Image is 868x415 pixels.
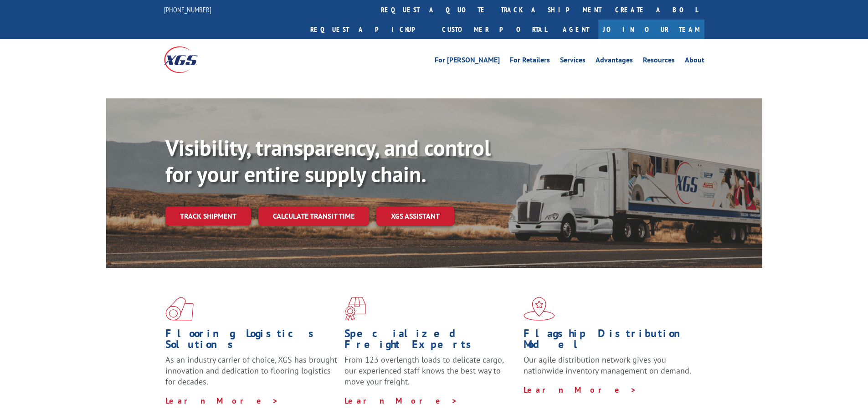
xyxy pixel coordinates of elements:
[344,328,517,354] h1: Specialized Freight Experts
[165,328,338,354] h1: Flooring Logistics Solutions
[435,20,554,39] a: Customer Portal
[344,354,517,395] p: From 123 overlength loads to delicate cargo, our experienced staff knows the best way to move you...
[164,5,211,14] a: [PHONE_NUMBER]
[643,56,675,67] a: Resources
[560,56,586,67] a: Services
[165,133,491,188] b: Visibility, transparency, and control for your entire supply chain.
[510,56,550,67] a: For Retailers
[554,20,598,39] a: Agent
[685,56,704,67] a: About
[524,328,696,354] h1: Flagship Distribution Model
[165,297,194,321] img: xgs-icon-total-supply-chain-intelligence-red
[165,395,279,406] a: Learn More >
[344,297,366,321] img: xgs-icon-focused-on-flooring-red
[524,384,637,395] a: Learn More >
[524,354,691,376] span: Our agile distribution network gives you nationwide inventory management on demand.
[598,20,704,39] a: Join Our Team
[376,206,454,226] a: XGS ASSISTANT
[258,206,369,226] a: Calculate transit time
[303,20,435,39] a: Request a pickup
[165,354,337,387] span: As an industry carrier of choice, XGS has brought innovation and dedication to flooring logistics...
[435,56,500,67] a: For [PERSON_NAME]
[344,395,458,406] a: Learn More >
[596,56,633,67] a: Advantages
[165,206,251,225] a: Track shipment
[524,297,555,321] img: xgs-icon-flagship-distribution-model-red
